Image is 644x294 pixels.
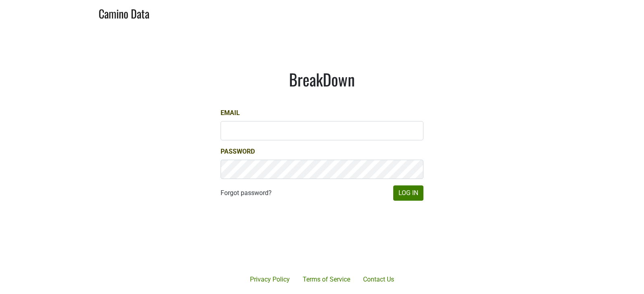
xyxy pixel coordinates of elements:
[221,188,272,198] a: Forgot password?
[99,3,149,22] a: Camino Data
[296,271,357,288] a: Terms of Service
[393,185,423,201] button: Log In
[221,70,423,89] h1: BreakDown
[357,271,400,288] a: Contact Us
[221,108,240,118] label: Email
[244,271,296,288] a: Privacy Policy
[221,147,255,156] label: Password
